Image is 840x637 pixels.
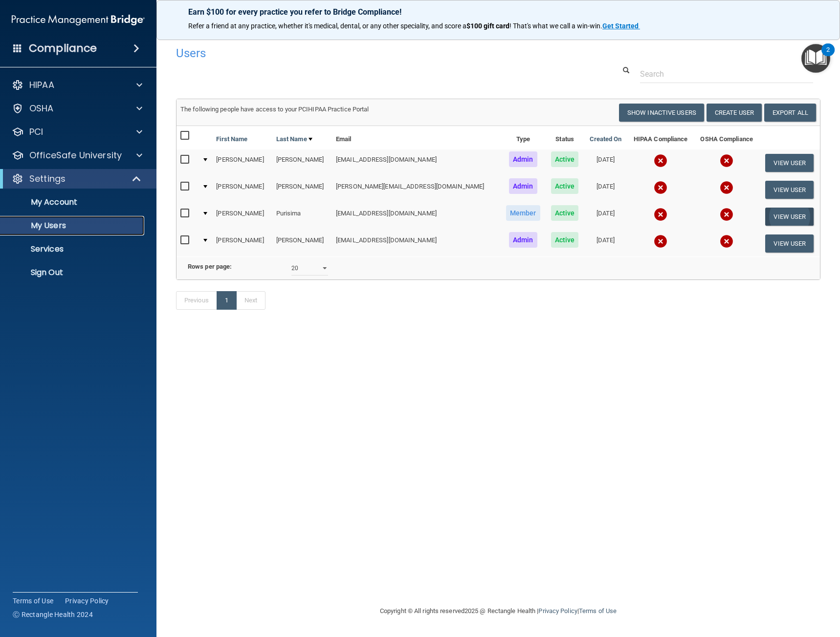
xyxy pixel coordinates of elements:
[236,291,265,310] a: Next
[13,596,53,606] a: Terms of Use
[551,232,579,248] span: Active
[654,234,667,248] img: cross.ca9f0e7f.svg
[764,104,816,122] a: Export All
[654,154,667,168] img: cross.ca9f0e7f.svg
[765,208,814,226] button: View User
[654,208,667,221] img: cross.ca9f0e7f.svg
[509,151,537,167] span: Admin
[176,47,546,60] h4: Users
[188,263,232,270] b: Rows per page:
[801,44,830,73] button: Open Resource Center, 2 new notifications
[12,173,142,185] a: Settings
[12,10,145,30] img: PMB logo
[551,205,579,221] span: Active
[584,203,627,230] td: [DATE]
[551,151,579,167] span: Active
[29,42,97,55] h4: Compliance
[29,103,54,114] p: OSHA
[602,22,640,30] a: Get Started
[720,234,733,248] img: cross.ca9f0e7f.svg
[6,244,140,254] p: Services
[176,291,217,310] a: Previous
[29,173,66,185] p: Settings
[217,291,237,310] a: 1
[212,176,272,203] td: [PERSON_NAME]
[272,149,332,176] td: [PERSON_NAME]
[332,203,501,230] td: [EMAIL_ADDRESS][DOMAIN_NAME]
[332,149,501,176] td: [EMAIL_ADDRESS][DOMAIN_NAME]
[720,181,733,194] img: cross.ca9f0e7f.svg
[584,176,627,203] td: [DATE]
[12,103,142,114] a: OSHA
[29,149,122,161] p: OfficeSafe University
[551,178,579,194] span: Active
[506,205,540,221] span: Member
[276,133,312,145] a: Last Name
[466,22,509,30] strong: $100 gift card
[546,126,584,149] th: Status
[538,607,577,615] a: Privacy Policy
[12,126,142,138] a: PCI
[188,22,466,30] span: Refer a friend at any practice, whether it's medical, dental, or any other speciality, and score a
[29,79,54,91] p: HIPAA
[12,79,142,91] a: HIPAA
[765,154,814,172] button: View User
[765,181,814,199] button: View User
[619,104,704,122] button: Show Inactive Users
[65,596,109,606] a: Privacy Policy
[212,230,272,256] td: [PERSON_NAME]
[12,149,142,161] a: OfficeSafe University
[188,7,808,17] p: Earn $100 for every practice you refer to Bridge Compliance!
[584,230,627,256] td: [DATE]
[272,203,332,230] td: Purisima
[29,126,43,138] p: PCI
[180,106,369,113] span: The following people have access to your PCIHIPAA Practice Portal
[579,607,617,615] a: Terms of Use
[509,22,602,30] span: ! That's what we call a win-win.
[212,203,272,230] td: [PERSON_NAME]
[320,595,677,627] div: Copyright © All rights reserved 2025 @ Rectangle Health | |
[501,126,546,149] th: Type
[707,104,762,122] button: Create User
[627,126,694,149] th: HIPAA Compliance
[13,610,93,619] span: Ⓒ Rectangle Health 2024
[216,133,247,145] a: First Name
[6,221,140,231] p: My Users
[640,65,813,83] input: Search
[602,22,639,30] strong: Get Started
[212,149,272,176] td: [PERSON_NAME]
[509,232,537,248] span: Admin
[765,234,814,253] button: View User
[272,176,332,203] td: [PERSON_NAME]
[509,178,537,194] span: Admin
[654,181,667,194] img: cross.ca9f0e7f.svg
[332,176,501,203] td: [PERSON_NAME][EMAIL_ADDRESS][DOMAIN_NAME]
[332,230,501,256] td: [EMAIL_ADDRESS][DOMAIN_NAME]
[6,268,140,277] p: Sign Out
[584,149,627,176] td: [DATE]
[332,126,501,149] th: Email
[720,208,733,221] img: cross.ca9f0e7f.svg
[590,133,622,145] a: Created On
[272,230,332,256] td: [PERSON_NAME]
[826,50,830,63] div: 2
[6,197,140,207] p: My Account
[694,126,759,149] th: OSHA Compliance
[720,154,733,168] img: cross.ca9f0e7f.svg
